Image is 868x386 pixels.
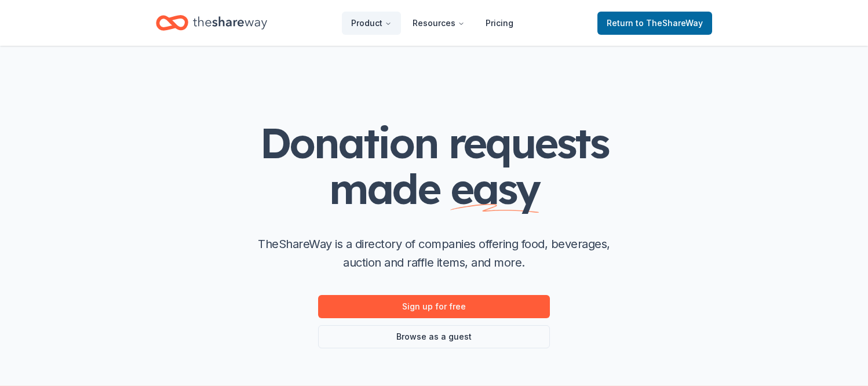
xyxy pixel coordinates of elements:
[607,16,703,30] span: Return
[318,295,550,318] a: Sign up for free
[476,12,523,35] a: Pricing
[318,325,550,348] a: Browse as a guest
[156,9,267,37] a: Home
[342,12,401,35] button: Product
[342,9,523,37] nav: Main
[249,235,619,272] p: TheShareWay is a directory of companies offering food, beverages, auction and raffle items, and m...
[202,120,666,212] h1: Donation requests made
[597,12,712,35] a: Returnto TheShareWay
[450,162,539,214] span: easy
[636,18,703,28] span: to TheShareWay
[403,12,474,35] button: Resources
